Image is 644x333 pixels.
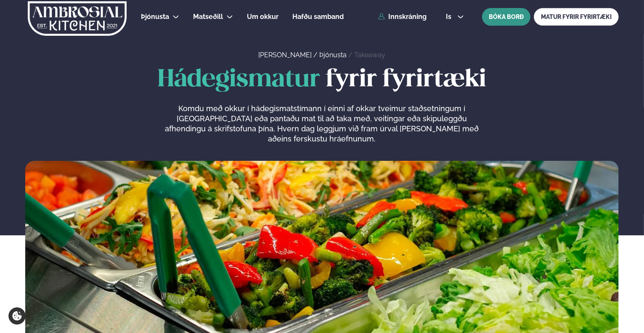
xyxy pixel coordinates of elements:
span: Hádegismatur [158,68,320,91]
h1: fyrir fyrirtæki [25,67,619,93]
a: Hafðu samband [292,12,344,22]
span: / [348,51,354,59]
span: Þjónusta [141,13,169,21]
span: Um okkur [247,13,278,21]
button: is [439,13,471,20]
a: Cookie settings [8,307,26,325]
span: is [446,13,454,20]
button: BÓKA BORÐ [482,8,530,26]
a: Þjónusta [141,12,169,22]
a: Þjónusta [319,51,347,59]
a: [PERSON_NAME] [258,51,312,59]
a: Um okkur [247,12,278,22]
p: Komdu með okkur í hádegismatstímann í einni af okkar tveimur staðsetningum í [GEOGRAPHIC_DATA] eð... [163,104,481,144]
a: MATUR FYRIR FYRIRTÆKI [534,8,619,26]
a: Matseðill [193,12,223,22]
img: logo [27,1,127,36]
a: Innskráning [378,13,427,21]
a: Takeaway [354,51,385,59]
span: Hafðu samband [292,13,344,21]
span: Matseðill [193,13,223,21]
span: / [313,51,319,59]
